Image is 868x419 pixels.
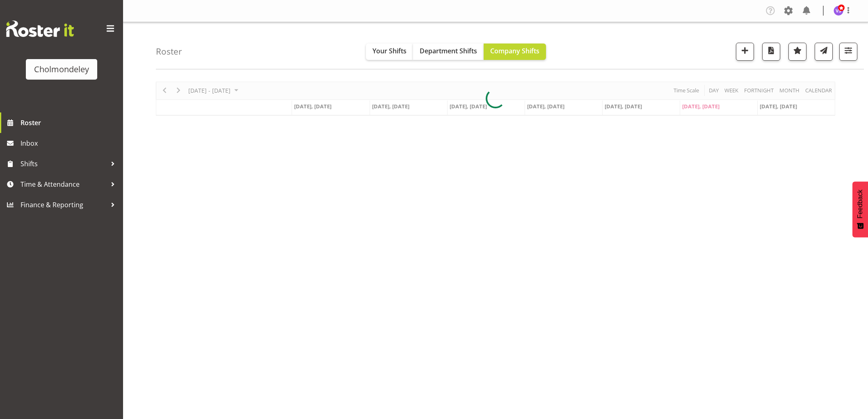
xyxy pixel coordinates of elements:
span: Finance & Reporting [21,199,107,211]
span: Company Shifts [490,46,539,55]
button: Highlight an important date within the roster. [788,43,806,61]
button: Download a PDF of the roster according to the set date range. [762,43,780,61]
img: victoria-spackman5507.jpg [834,6,843,16]
button: Add a new shift [736,43,754,61]
button: Feedback - Show survey [852,181,868,237]
button: Company Shifts [484,44,546,60]
div: Cholmondeley [34,63,89,76]
span: Feedback [857,190,864,218]
button: Filter Shifts [839,43,857,61]
span: Your Shifts [372,46,407,55]
span: Time & Attendance [21,178,107,190]
h4: Roster [156,47,182,56]
button: Department Shifts [413,44,484,60]
img: Rosterit website logo [6,21,74,37]
button: Send a list of all shifts for the selected filtered period to all rostered employees. [815,43,833,61]
span: Inbox [21,137,119,149]
span: Shifts [21,158,107,170]
button: Your Shifts [366,44,413,60]
span: Department Shifts [420,46,477,55]
span: Roster [21,117,119,129]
